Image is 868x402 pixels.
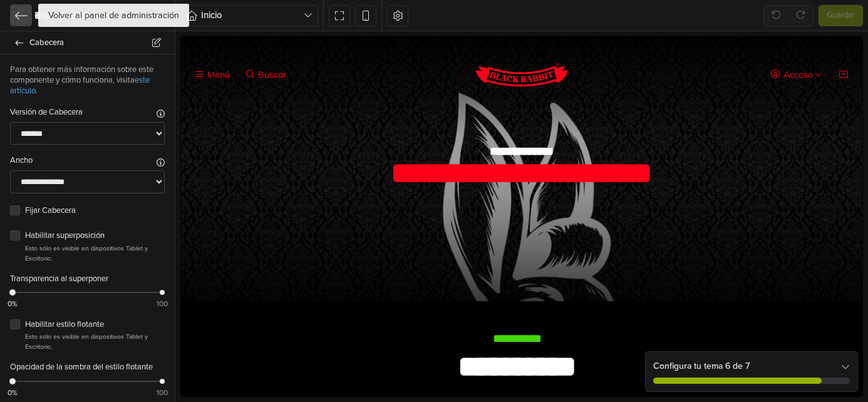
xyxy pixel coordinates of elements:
label: Habilitar estilo flotante [25,319,165,331]
div: Buscar [78,34,106,43]
label: Habilitar superposición [25,230,165,242]
div: Configura tu tema 6 de 7 [653,359,850,373]
span: Cabecera [29,34,160,51]
span: Actual [104,13,120,18]
label: Opacidad de la sombra del estilo flotante [10,361,153,374]
div: Configura tu tema 6 de 7 [646,352,857,391]
span: Inicio [201,8,304,23]
label: Versión de Cabecera [10,106,83,119]
p: Esto sólo es visible en dispositivos Tablet y Escritorio. [25,332,165,351]
label: Transparencia al superponer [10,273,108,286]
button: Guardar [819,5,863,26]
span: 0% [8,387,18,398]
button: Menú [11,29,52,48]
span: 100 [157,387,168,398]
span: Guardar [827,9,855,22]
a: este artículo [10,75,150,96]
span: Black Rabbit [34,9,90,22]
button: Acceso [587,29,645,48]
span: 0% [8,298,18,309]
label: Ancho [10,155,33,167]
button: Inicio [180,5,318,26]
p: Para obtener más información sobre este componente y cómo funciona, visita . [10,64,165,96]
span: 100 [157,298,168,309]
div: Acceso [603,34,633,43]
button: Buscar [61,29,108,48]
p: Esto sólo es visible en dispositivos Tablet y Escritorio. [25,244,165,263]
div: Menú [27,34,49,43]
label: Fijar Cabecera [25,205,165,217]
button: Carro [655,29,671,48]
img: Black Rabbit [291,23,391,54]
